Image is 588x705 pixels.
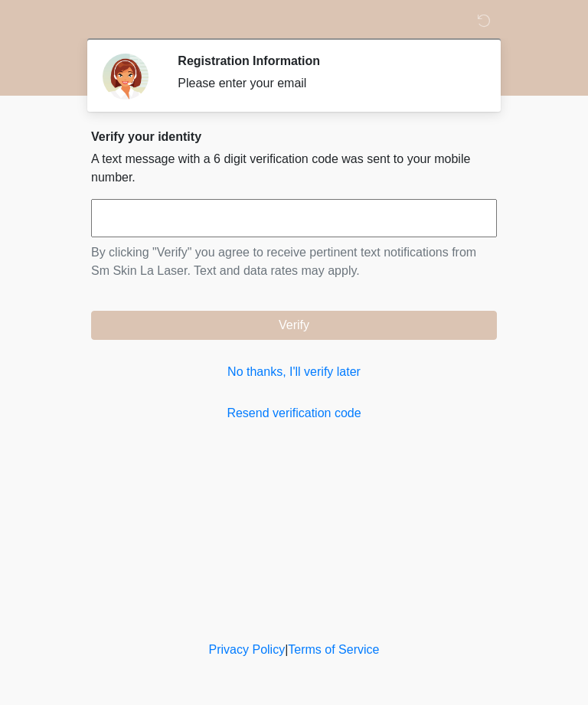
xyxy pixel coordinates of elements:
[91,404,497,423] a: Resend verification code
[91,243,497,280] p: By clicking "Verify" you agree to receive pertinent text notifications from Sm Skin La Laser. Tex...
[91,129,497,144] h2: Verify your identity
[91,363,497,381] a: No thanks, I'll verify later
[178,74,474,93] div: Please enter your email
[76,11,96,31] img: Sm Skin La Laser Logo
[91,311,497,340] button: Verify
[103,54,149,100] img: Agent Avatar
[285,643,288,656] a: |
[178,54,474,68] h2: Registration Information
[209,643,286,656] a: Privacy Policy
[91,150,497,187] p: A text message with a 6 digit verification code was sent to your mobile number.
[288,643,379,656] a: Terms of Service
